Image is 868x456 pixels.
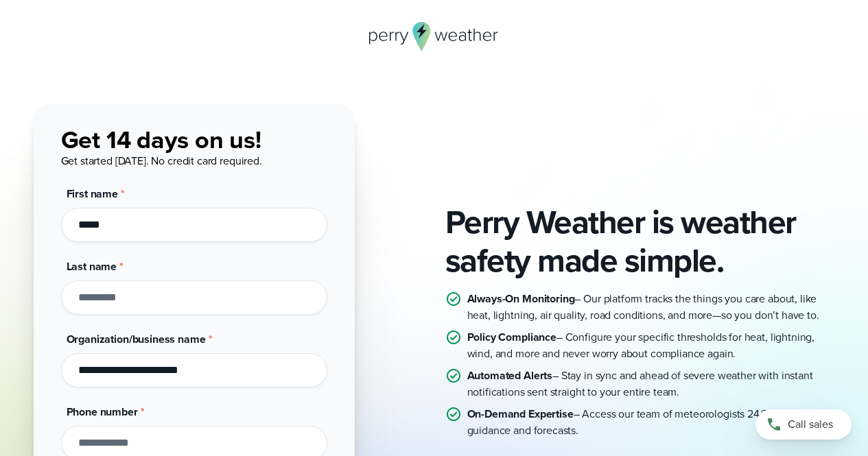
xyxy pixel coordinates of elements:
span: Organization/business name [67,331,206,347]
span: Get 14 days on us! [61,121,261,158]
strong: Always-On Monitoring [467,291,575,307]
p: – Our platform tracks the things you care about, like heat, lightning, air quality, road conditio... [467,291,835,324]
a: Call sales [755,409,852,440]
span: First name [67,186,118,202]
p: – Stay in sync and ahead of severe weather with instant notifications sent straight to your entir... [467,368,835,400]
span: Call sales [788,416,833,433]
p: – Access our team of meteorologists 24/7 for live guidance and forecasts. [467,406,835,439]
span: Last name [67,259,117,274]
strong: Automated Alerts [467,368,553,383]
strong: On-Demand Expertise [467,406,574,422]
span: Phone number [67,404,138,420]
h2: Perry Weather is weather safety made simple. [445,203,835,280]
span: Get started [DATE]. No credit card required. [61,153,262,169]
strong: Policy Compliance [467,329,556,345]
p: – Configure your specific thresholds for heat, lightning, wind, and more and never worry about co... [467,329,835,362]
